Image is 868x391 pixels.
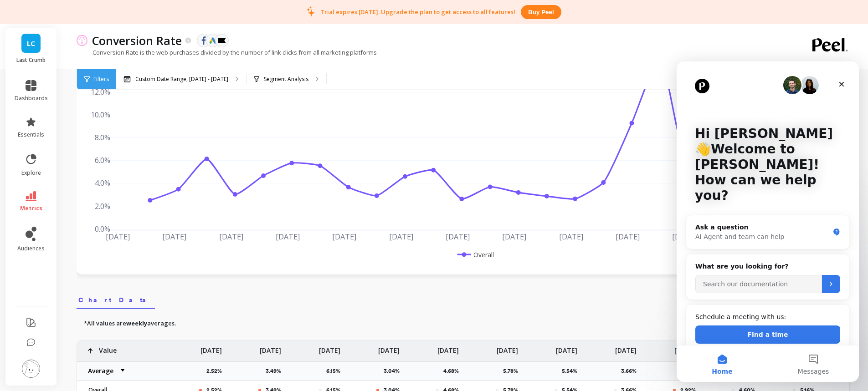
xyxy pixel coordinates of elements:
p: [DATE] [674,340,696,355]
span: essentials [18,131,44,138]
span: metrics [20,205,42,212]
p: Trial expires [DATE]. Upgrade the plan to get access to all features! [320,8,515,16]
p: [DATE] [497,340,518,355]
p: [DATE] [319,340,340,355]
p: 2.52% [206,367,227,375]
p: Last Crumb [15,56,48,64]
p: *All values are averages. [84,319,176,328]
span: Filters [93,76,109,83]
p: Conversion Rate [92,33,182,48]
span: audiences [17,245,45,252]
img: api.fb.svg [200,36,208,45]
p: [DATE] [200,340,222,355]
p: [DATE] [556,340,577,355]
p: Custom Date Range, [DATE] - [DATE] [135,76,228,83]
img: profile picture [22,360,40,378]
p: 3.04% [384,367,405,375]
p: 4.68% [443,367,464,375]
iframe: Intercom live chat [677,61,859,382]
p: [DATE] [378,340,400,355]
p: Value [99,340,117,355]
p: Conversion Rate is the web purchases divided by the number of link clicks from all marketing plat... [77,48,377,56]
p: [DATE] [260,340,281,355]
button: Buy peel [521,5,561,19]
span: explore [21,169,41,177]
p: 3.49% [266,367,287,375]
p: Segment Analysis [264,76,308,83]
p: 5.78% [503,367,524,375]
p: 5.54% [562,367,583,375]
img: api.google.svg [209,36,217,45]
span: Chart Data [78,295,153,305]
nav: Tabs [77,288,850,309]
p: [DATE] [437,340,459,355]
span: LC [27,38,35,49]
strong: weekly [126,319,147,327]
p: 3.66% [621,367,642,375]
img: header icon [77,35,87,46]
p: 6.15% [326,367,346,375]
img: api.klaviyo.svg [218,38,226,43]
span: dashboards [15,95,48,102]
p: [DATE] [615,340,637,355]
